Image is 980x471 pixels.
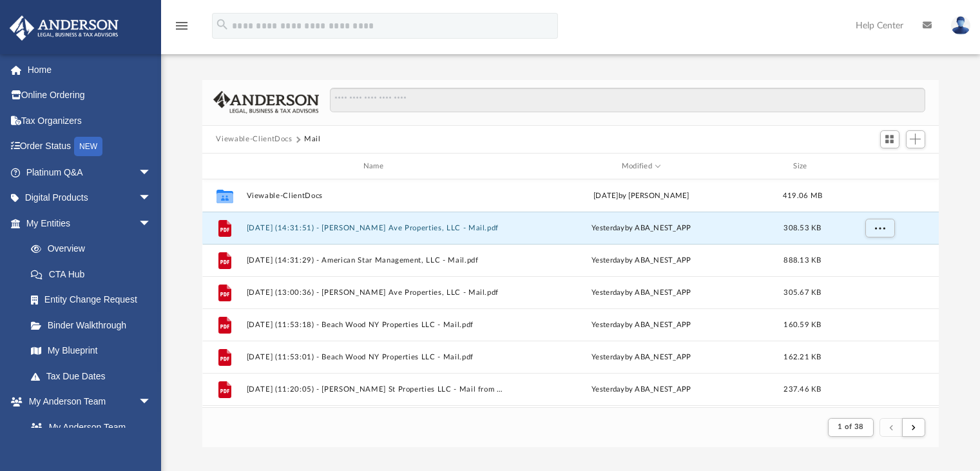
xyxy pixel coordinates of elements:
button: 1 of 38 [828,418,874,436]
button: [DATE] (14:31:29) - American Star Management, LLC - Mail.pdf [246,256,506,265]
a: My Blueprint [18,338,164,364]
div: by ABA_NEST_APP [512,287,771,299]
div: by ABA_NEST_APP [512,255,771,266]
button: Viewable-ClientDocs [216,134,292,145]
span: yesterday [591,354,624,361]
a: Online Ordering [9,83,171,108]
i: menu [174,18,189,34]
button: [DATE] (11:53:18) - Beach Wood NY Properties LLC - Mail.pdf [246,321,506,329]
button: Viewable-ClientDocs [246,192,506,200]
span: yesterday [591,321,624,328]
div: Modified [511,161,771,172]
span: 419.06 MB [782,192,821,199]
a: My Anderson Team [18,414,158,440]
a: Tax Due Dates [18,363,171,389]
span: 305.67 KB [783,289,821,296]
a: Home [9,57,171,83]
a: Tax Organizers [9,108,171,134]
span: arrow_drop_down [139,389,164,416]
a: Order StatusNEW [9,134,171,160]
span: arrow_drop_down [139,159,164,186]
button: [DATE] (14:31:51) - [PERSON_NAME] Ave Properties, LLC - Mail.pdf [246,224,506,232]
span: arrow_drop_down [139,210,164,237]
span: yesterday [591,386,624,393]
span: 1 of 38 [838,423,864,430]
a: Entity Change Request [18,287,171,313]
span: 237.46 KB [783,386,821,393]
span: yesterday [591,289,624,296]
a: CTA Hub [18,261,171,287]
img: User Pic [951,16,970,35]
a: My Anderson Teamarrow_drop_down [9,389,164,415]
button: Switch to Grid View [880,130,899,148]
button: [DATE] (11:53:01) - Beach Wood NY Properties LLC - Mail.pdf [246,353,506,361]
button: Mail [304,134,321,145]
span: 308.53 KB [783,225,821,232]
span: yesterday [591,225,624,232]
a: Platinum Q&Aarrow_drop_down [9,159,171,185]
div: by ABA_NEST_APP [512,319,771,331]
div: Name [245,161,505,172]
button: Add [906,130,925,148]
span: 160.59 KB [783,321,821,328]
a: Overview [18,236,171,262]
div: [DATE] by [PERSON_NAME] [512,190,771,202]
button: [DATE] (11:20:05) - [PERSON_NAME] St Properties LLC - Mail from Department of Neighborhood & Busi... [246,385,506,394]
div: by ABA_NEST_APP [512,223,771,234]
button: More options [865,219,894,238]
input: Search files and folders [330,88,925,112]
a: Binder Walkthrough [18,312,171,338]
button: [DATE] (13:00:36) - [PERSON_NAME] Ave Properties, LLC - Mail.pdf [246,288,506,297]
div: by ABA_NEST_APP [512,352,771,363]
span: 162.21 KB [783,354,821,361]
span: arrow_drop_down [139,185,164,212]
a: Digital Productsarrow_drop_down [9,185,171,211]
div: grid [202,179,939,407]
div: Size [776,161,828,172]
span: yesterday [591,257,624,264]
div: id [207,161,240,172]
div: id [834,161,924,172]
a: My Entitiesarrow_drop_down [9,210,171,236]
div: NEW [74,137,102,156]
i: search [215,17,229,32]
img: Anderson Advisors Platinum Portal [6,15,122,41]
span: 888.13 KB [783,257,821,264]
div: by ABA_NEST_APP [512,384,771,396]
a: menu [174,25,189,34]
